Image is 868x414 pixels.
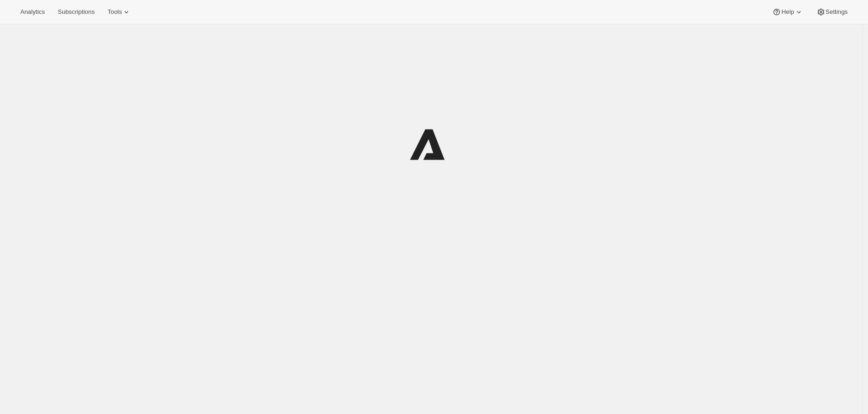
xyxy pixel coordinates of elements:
button: Settings [811,6,853,18]
span: Tools [107,8,122,16]
button: Analytics [15,6,50,18]
button: Help [767,6,809,18]
button: Subscriptions [52,6,100,18]
span: Analytics [20,8,45,16]
span: Settings [826,8,848,16]
button: Tools [102,6,137,18]
span: Subscriptions [58,8,95,16]
span: Help [781,8,794,16]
